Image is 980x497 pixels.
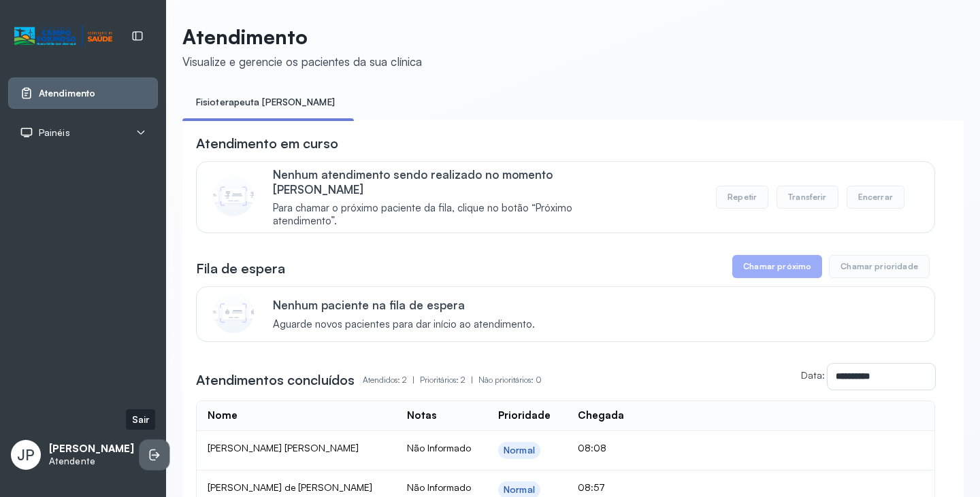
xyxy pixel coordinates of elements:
p: Prioritários: 2 [420,371,478,390]
p: Nenhum atendimento sendo realizado no momento [PERSON_NAME] [273,167,633,196]
span: Painéis [39,127,70,139]
span: 08:57 [578,481,605,493]
span: [PERSON_NAME] [PERSON_NAME] [208,442,359,453]
button: Chamar próximo [732,255,822,278]
span: 08:08 [578,442,606,453]
p: Atendente [49,456,134,467]
img: Imagem de CalloutCard [213,175,254,216]
a: Fisioterapeuta [PERSON_NAME] [182,91,348,114]
p: Não prioritários: 0 [478,371,542,390]
button: Repetir [716,186,768,209]
h3: Fila de espera [196,259,285,278]
p: [PERSON_NAME] [49,443,134,456]
h3: Atendimentos concluídos [196,371,355,390]
span: Não Informado [407,442,471,453]
h3: Atendimento em curso [196,134,338,153]
button: Transferir [777,186,838,209]
div: Chegada [578,409,624,422]
div: Prioridade [498,409,551,422]
span: [PERSON_NAME] de [PERSON_NAME] [208,481,372,493]
p: Atendimento [182,24,422,49]
img: Logotipo do estabelecimento [14,25,112,48]
span: | [412,375,414,385]
span: Atendimento [39,88,95,99]
div: Normal [504,445,535,456]
button: Chamar prioridade [829,255,930,278]
label: Data: [801,369,825,381]
div: Nome [208,409,238,422]
img: Imagem de CalloutCard [213,292,254,333]
span: Aguarde novos pacientes para dar início ao atendimento. [273,318,535,331]
span: Para chamar o próximo paciente da fila, clique no botão “Próximo atendimento”. [273,202,633,228]
span: | [471,375,473,385]
div: Normal [504,484,535,496]
p: Nenhum paciente na fila de espera [273,298,535,312]
button: Encerrar [847,186,904,209]
p: Atendidos: 2 [363,371,420,390]
div: Visualize e gerencie os pacientes da sua clínica [182,54,422,69]
div: Notas [407,409,436,422]
span: Não Informado [407,481,471,493]
a: Atendimento [20,86,146,100]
